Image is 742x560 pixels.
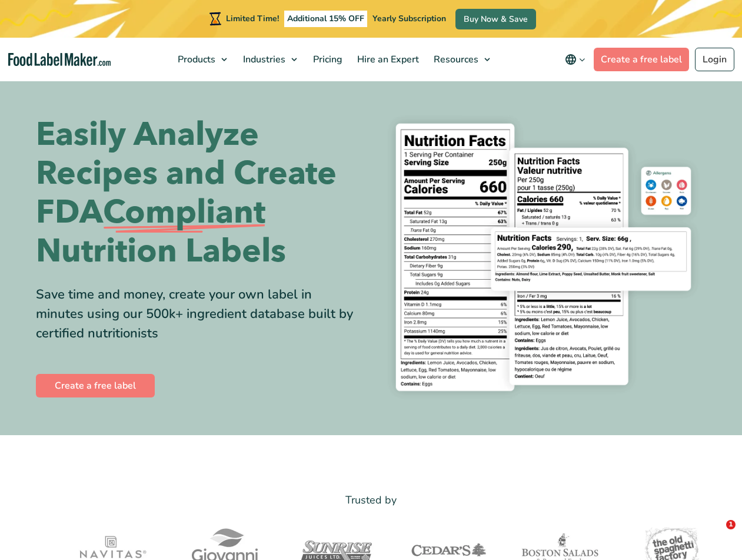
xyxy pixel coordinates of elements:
span: Hire an Expert [354,53,420,66]
a: Products [171,38,233,81]
span: Yearly Subscription [372,13,446,24]
h1: Easily Analyze Recipes and Create FDA Nutrition Labels [36,115,362,271]
span: Compliant [103,193,265,232]
div: Save time and money, create your own label in minutes using our 500k+ ingredient database built b... [36,285,362,343]
span: Resources [430,53,480,66]
a: Create a free label [594,48,689,71]
a: Hire an Expert [350,38,424,81]
p: Trusted by [36,492,707,509]
a: Buy Now & Save [455,9,536,29]
span: Pricing [310,53,344,66]
span: 1 [726,520,736,529]
span: Products [174,53,217,66]
span: Limited Time! [226,13,279,24]
a: Industries [236,38,303,81]
span: Industries [239,53,287,66]
span: Additional 15% OFF [284,11,367,27]
a: Login [695,48,734,71]
a: Pricing [306,38,347,81]
a: Resources [427,38,496,81]
iframe: Intercom live chat [702,520,730,548]
a: Create a free label [36,374,155,397]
